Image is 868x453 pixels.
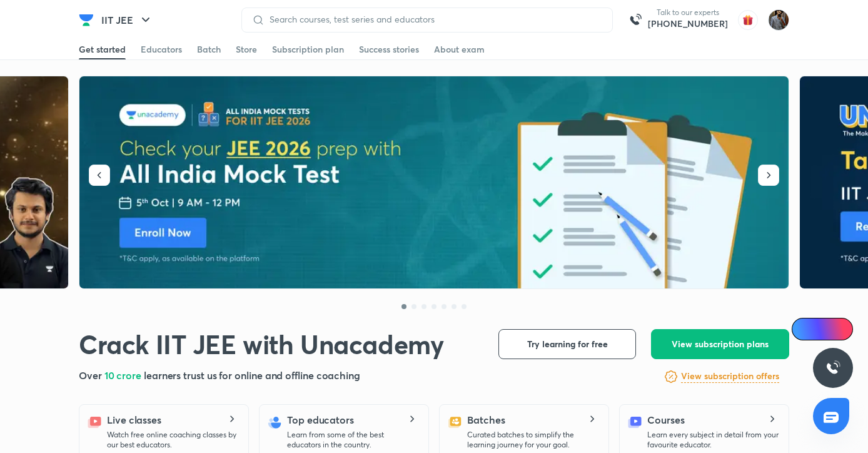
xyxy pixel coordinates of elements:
img: Company Logo [79,13,94,28]
a: Get started [79,39,126,59]
img: Icon [799,324,809,334]
span: 10 crore [104,369,144,382]
img: avatar [738,10,758,30]
h5: Batches [467,412,505,427]
img: ttu [825,360,840,375]
a: Ai Doubts [792,318,853,340]
p: Learn from some of the best educators in the country. [287,430,418,450]
div: About exam [434,43,485,56]
div: Educators [141,43,182,56]
div: Subscription plan [272,43,344,56]
span: Over [79,369,104,382]
h5: Top educators [287,412,354,427]
div: Success stories [359,43,419,56]
h5: Live classes [107,412,161,427]
a: [PHONE_NUMBER] [648,18,728,30]
input: Search courses, test series and educators [265,14,602,24]
span: learners trust us for online and offline coaching [144,369,360,382]
button: Try learning for free [498,329,636,359]
p: Curated batches to simplify the learning journey for your goal. [467,430,598,450]
h1: Crack IIT JEE with Unacademy [79,329,443,360]
span: Try learning for free [527,338,608,350]
p: Talk to our experts [648,8,728,18]
span: View subscription plans [672,338,769,350]
a: Success stories [359,39,419,59]
a: Subscription plan [272,39,344,59]
div: Batch [197,43,221,56]
a: Batch [197,39,221,59]
p: Learn every subject in detail from your favourite educator. [647,430,779,450]
span: Ai Doubts [812,324,845,334]
a: Store [236,39,257,59]
a: View subscription offers [681,369,779,384]
h5: Courses [647,412,684,427]
p: Watch free online coaching classes by our best educators. [107,430,238,450]
div: Store [236,43,257,56]
div: Get started [79,43,126,56]
a: Educators [141,39,182,59]
button: IIT JEE [94,8,161,33]
img: Shivam Munot [768,9,789,31]
button: View subscription plans [651,329,789,359]
a: About exam [434,39,485,59]
img: call-us [623,8,648,33]
h6: View subscription offers [681,370,779,383]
